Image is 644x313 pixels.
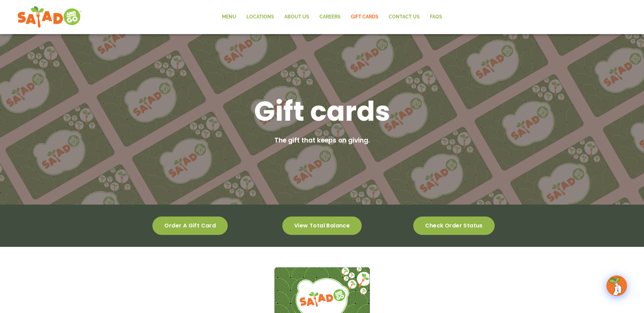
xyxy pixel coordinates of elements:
[217,9,241,25] a: Menu
[425,223,483,228] span: Check order status
[241,9,279,25] a: Locations
[254,93,390,129] h1: Gift cards
[152,217,228,235] a: Order a gift card
[17,5,82,29] img: new-SAG-logo-768×292
[217,9,447,25] nav: Menu
[425,9,447,25] a: FAQs
[384,9,425,25] a: Contact Us
[607,276,626,295] img: wpChatIcon
[314,9,346,25] a: Careers
[294,223,350,228] span: View total balance
[164,223,216,228] span: Order a gift card
[279,9,314,25] a: About Us
[274,136,370,146] h2: The gift that keeps on giving.
[346,9,384,25] a: GIFT CARDS
[282,217,362,235] a: View total balance
[413,217,495,235] a: Check order status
